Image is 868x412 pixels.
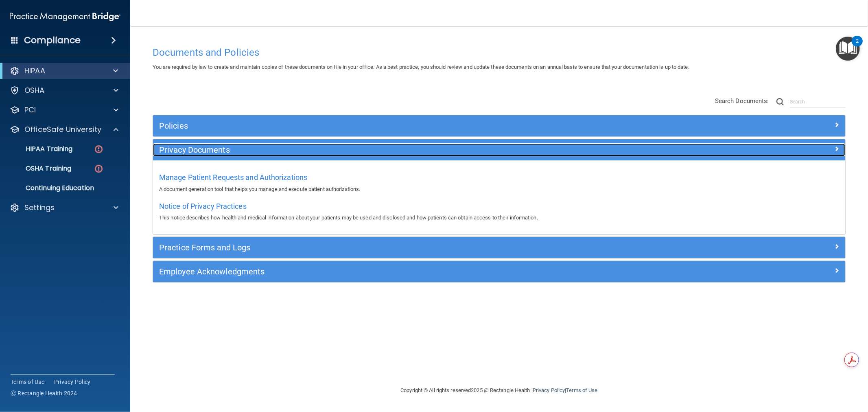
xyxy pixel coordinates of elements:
h4: Documents and Policies [153,47,846,58]
a: Manage Patient Requests and Authorizations [159,175,307,181]
a: OfficeSafe University [10,125,118,134]
span: Search Documents: [715,97,769,105]
a: Employee Acknowledgments [159,265,839,278]
img: danger-circle.6113f641.png [94,144,104,154]
p: OSHA Training [5,164,71,173]
span: Notice of Privacy Practices [159,202,247,210]
a: OSHA [10,85,118,95]
a: Policies [159,119,839,132]
p: OSHA [24,85,45,95]
p: HIPAA [24,66,45,76]
p: A document generation tool that helps you manage and execute patient authorizations. [159,184,839,194]
p: This notice describes how health and medical information about your patients may be used and disc... [159,213,839,223]
a: Terms of Use [566,387,597,393]
div: 2 [856,41,859,52]
p: PCI [24,105,36,115]
h5: Privacy Documents [159,145,666,154]
a: HIPAA [10,66,118,76]
iframe: Drift Widget Chat Controller [728,355,858,387]
a: Privacy Policy [54,378,91,386]
input: Search [790,96,846,108]
button: Open Resource Center, 2 new notifications [836,37,860,61]
div: Copyright © All rights reserved 2025 @ Rectangle Health | | [351,377,648,403]
a: Practice Forms and Logs [159,241,839,254]
p: OfficeSafe University [24,125,101,134]
a: Privacy Documents [159,143,839,156]
a: PCI [10,105,118,115]
a: Terms of Use [11,378,44,386]
a: Settings [10,203,118,213]
a: Privacy Policy [533,387,565,393]
h4: Compliance [24,35,81,46]
img: ic-search.3b580494.png [776,98,784,105]
p: Continuing Education [5,184,116,192]
h5: Employee Acknowledgments [159,267,666,276]
p: HIPAA Training [5,145,72,153]
span: You are required by law to create and maintain copies of these documents on file in your office. ... [153,64,689,70]
img: danger-circle.6113f641.png [94,164,104,174]
h5: Policies [159,121,666,130]
span: Ⓒ Rectangle Health 2024 [11,389,77,397]
h5: Practice Forms and Logs [159,243,666,252]
p: Settings [24,203,55,213]
img: PMB logo [10,9,120,25]
span: Manage Patient Requests and Authorizations [159,173,307,182]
